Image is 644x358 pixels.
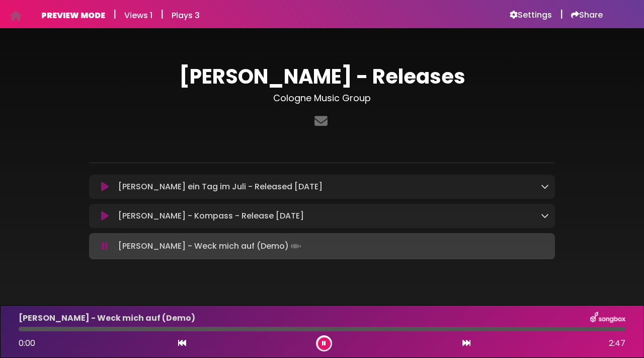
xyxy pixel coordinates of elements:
p: [PERSON_NAME] - Kompass - Release [DATE] [118,210,304,222]
p: [PERSON_NAME] - Weck mich auf (Demo) [118,239,303,253]
h5: | [113,8,116,20]
h5: | [560,8,563,20]
a: Settings [510,10,552,20]
h5: | [160,8,164,20]
img: waveform4.gif [289,239,303,253]
p: [PERSON_NAME] ein Tag im Juli - Released [DATE] [118,181,323,193]
a: Share [571,10,603,20]
h3: Cologne Music Group [89,93,555,104]
h1: [PERSON_NAME] - Releases [89,64,555,89]
h6: PREVIEW MODE [41,11,105,20]
h6: Views 1 [124,11,152,20]
h6: Plays 3 [172,11,200,20]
